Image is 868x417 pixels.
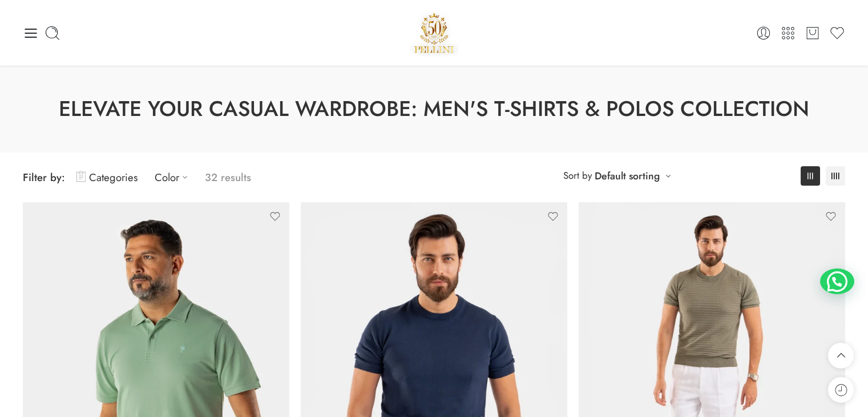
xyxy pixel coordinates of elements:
span: Filter by: [23,170,65,185]
a: Default sorting [595,168,660,184]
a: Categories [76,164,138,191]
h1: Elevate Your Casual Wardrobe: Men's T-Shirts & Polos Collection [29,94,839,124]
a: Cart [805,25,821,41]
span: Sort by [563,166,592,185]
a: Login / Register [756,25,772,41]
p: 32 results [205,164,251,191]
a: Color [155,164,193,191]
a: Wishlist [829,25,845,41]
img: Pellini [410,9,459,57]
a: Pellini - [410,9,459,57]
